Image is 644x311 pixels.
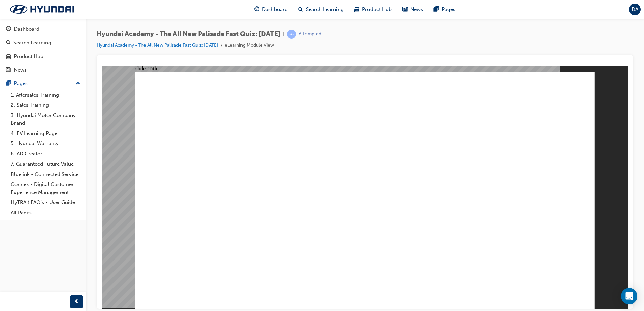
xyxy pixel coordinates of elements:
a: guage-iconDashboard [249,3,293,16]
span: search-icon [6,40,11,46]
span: car-icon [6,54,11,60]
a: News [3,64,83,76]
a: HyTRAK FAQ's - User Guide [8,197,83,208]
a: Search Learning [3,37,83,49]
a: Connex - Digital Customer Experience Management [8,179,83,197]
a: pages-iconPages [428,3,461,16]
span: guage-icon [6,26,11,32]
a: Hyundai Academy - The All New Palisade Fast Quiz: [DATE] [97,42,218,48]
a: Dashboard [3,23,83,35]
span: search-icon [298,5,303,14]
div: Open Intercom Messenger [621,288,637,304]
a: All Pages [8,208,83,218]
a: 1. Aftersales Training [8,90,83,100]
span: Pages [442,6,455,13]
div: Attempted [299,31,321,37]
a: news-iconNews [397,3,428,16]
span: Dashboard [262,6,288,13]
span: pages-icon [6,81,11,87]
span: Product Hub [362,6,392,13]
a: 4. EV Learning Page [8,128,83,139]
li: eLearning Module View [225,42,274,49]
a: 5. Hyundai Warranty [8,138,83,149]
span: prev-icon [74,298,79,306]
button: DA [629,4,641,15]
button: Pages [3,77,83,90]
div: Product Hub [14,53,43,60]
a: 2. Sales Training [8,100,83,110]
div: News [14,66,27,74]
span: pages-icon [434,5,439,14]
span: Search Learning [306,6,344,13]
img: Trak [3,2,81,16]
span: News [410,6,423,13]
span: DA [632,6,638,13]
button: DashboardSearch LearningProduct HubNews [3,22,83,77]
span: guage-icon [254,5,259,14]
span: news-icon [402,5,408,14]
div: Search Learning [13,39,51,47]
span: car-icon [354,5,359,14]
a: 7. Guaranteed Future Value [8,159,83,169]
div: Dashboard [14,25,39,33]
span: news-icon [6,67,11,73]
span: | [283,30,284,38]
span: learningRecordVerb_ATTEMPT-icon [287,30,296,39]
a: Product Hub [3,50,83,63]
span: Hyundai Academy - The All New Palisade Fast Quiz: [DATE] [97,30,280,38]
a: car-iconProduct Hub [349,3,397,16]
a: 6. AD Creator [8,149,83,159]
div: Pages [14,80,28,88]
a: 3. Hyundai Motor Company Brand [8,110,83,128]
span: up-icon [76,79,80,88]
a: search-iconSearch Learning [293,3,349,16]
a: Bluelink - Connected Service [8,169,83,180]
